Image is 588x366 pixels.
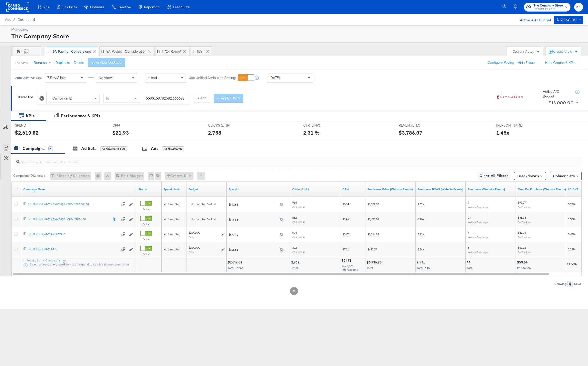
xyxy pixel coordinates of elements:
span: $81.96 [518,231,526,234]
div: 4 [48,146,53,151]
div: KK [24,50,29,55]
label: Active [140,223,152,226]
span: 1.24% [568,247,575,251]
span: 7 [468,231,469,234]
a: The total amount spent to date. [229,187,288,191]
sub: Website Purchases [468,205,488,208]
div: $3,786.07 [399,129,422,136]
label: Active [140,208,152,211]
div: Active A/C Budget [515,16,551,23]
button: Configure Pacing [484,58,518,67]
div: This View: [15,61,28,65]
div: $59.54 [517,260,529,265]
span: $1,359.53 [367,202,379,206]
span: $99.07 [518,201,526,204]
a: Shows the current state of your Ad Campaign. [138,187,159,191]
div: SA_TCS_FB_CNV_AdvantageDABARetention [28,217,109,221]
span: 882 [292,216,297,219]
div: All Filtered Ads [162,146,184,151]
label: Active [140,253,152,256]
sub: Per Purchase [518,250,531,253]
span: No Views [99,75,114,80]
sub: Per Purchase [518,220,531,223]
sub: Per Purchase [518,205,531,208]
div: Using Ad Set Budget [188,217,225,221]
span: 1.70% [568,217,575,221]
div: Rows [574,282,582,286]
span: 0.67% [568,232,575,236]
button: KK [574,3,583,12]
div: Drag to reorder tab [157,50,160,53]
div: $2,000.00 [188,246,200,250]
sub: Website Purchases [468,220,488,223]
span: Total Spend [228,266,244,270]
a: The number of times a purchase was made tracked by your Custom Audience pixel on your website aft... [468,187,514,191]
div: Active A/C Budget [543,89,570,99]
span: No Limit Set [163,247,180,251]
span: [PERSON_NAME] [496,123,534,128]
span: Feed Suite [173,5,189,9]
span: Ads [43,5,49,9]
div: $17,860.00 [556,17,577,23]
span: $1,214.83 [367,232,379,236]
span: Mixed [148,75,157,80]
span: Dashboard [18,18,35,22]
div: Ad Sets [81,146,96,151]
span: 5 [468,246,469,249]
a: If set, this is the maximum spend for your campaign. [163,187,184,191]
div: Create View [553,49,578,54]
span: The Company Store [533,7,563,11]
span: 2.24x [418,247,424,251]
div: The Company Store [11,32,582,40]
div: SA_TCS_FB_CNV_DABAValue [28,232,118,236]
div: $6,736.95 [366,260,383,265]
span: Clear All Filters [479,173,508,179]
span: CTR (LINK) [303,123,341,128]
span: $36.78 [518,216,526,219]
span: 2.12x [418,232,424,236]
span: 322 [292,246,297,249]
button: + Add [194,94,210,103]
a: The total value of the purchase actions tracked by your Custom Audience pixel on your website aft... [367,187,414,191]
span: 7 Day Clicks [47,75,66,80]
div: 4 [567,281,572,287]
span: $691.07 [367,247,377,251]
a: SA_TCS_FB_CNV_DPA [28,247,118,252]
div: $21.93 [341,258,353,263]
div: Managing: [11,27,582,32]
a: SA_TCS_FB_CNV_AdvantageDABARetention [28,217,109,222]
span: No Limit Set [163,217,180,221]
sub: Clicks (Link) [292,220,305,223]
div: $13,000.00 [548,99,573,107]
div: 2.31 % [303,129,320,136]
a: SA_TCS_FB_CNV_AdvantageDABAProspecting [28,202,118,207]
span: $26.76 [342,232,350,236]
button: $17,860.00 [554,16,583,24]
label: Active [140,238,152,241]
span: $19.66 [342,217,350,221]
span: Total ROAS [417,266,431,270]
button: Remove Filters [496,95,524,100]
div: Campaigns ( 0 Selected) [13,173,47,178]
span: / [11,18,18,22]
span: Campaign ID [52,96,72,101]
div: 1.09% [567,262,578,266]
span: Total [467,266,473,270]
div: 44 [467,260,472,265]
div: $2,619.82 [15,129,39,136]
span: [DATE] [269,75,280,80]
sub: Daily [188,250,194,253]
span: Optimize [90,5,104,9]
span: Per 1,000 Impressions [342,264,358,271]
span: 594 [292,231,297,234]
span: $308.61 [229,248,277,251]
sub: Daily [188,235,194,238]
span: 1.52x [418,202,424,206]
span: $61.72 [518,246,526,249]
div: Ads [151,146,158,151]
div: Campaigns [23,146,45,151]
span: CPM [113,123,150,128]
span: 4.10x [418,217,424,221]
a: The average cost for each purchase tracked by your Custom Audience pixel on your website after pe... [518,187,566,191]
button: The Company StoreThe Company Store [524,3,570,12]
